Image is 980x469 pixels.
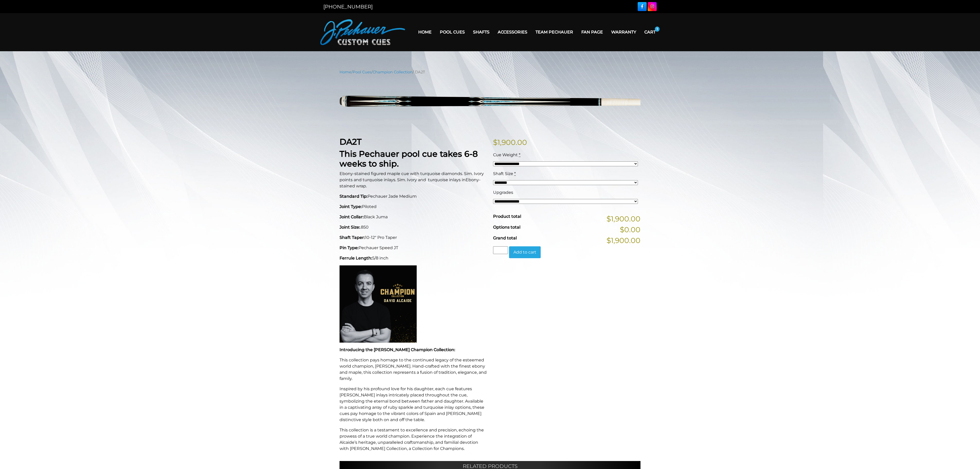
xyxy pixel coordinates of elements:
[436,25,469,39] a: Pool Cues
[340,171,484,182] span: Ebony-stained figured maple cue with turquoise diamonds. Sim. Ivory points and turquoise inlays. ...
[640,25,660,39] a: Cart
[519,152,520,157] abbr: required
[340,256,372,260] strong: Ferrule Length:
[493,171,513,176] span: Shaft Size
[340,234,487,241] p: 10-12" Pro Taper
[340,214,364,219] strong: Joint Collar:
[493,225,520,230] span: Options total
[493,190,513,195] span: Upgrades
[340,70,351,74] a: Home
[340,427,487,452] p: This collection is a testament to excellence and precision, echoing the prowess of a true world c...
[607,25,640,39] a: Warranty
[340,214,487,220] p: Black Juma
[340,137,362,147] strong: DA2T
[340,225,360,230] strong: Joint Size:
[353,70,371,74] a: Pool Cues
[493,138,497,147] span: $
[340,245,359,250] strong: Pin Type:
[373,70,413,74] a: Champion Collection
[469,25,494,39] a: Shafts
[509,246,541,258] button: Add to cart
[340,194,368,199] strong: Standard Tip:
[320,19,405,45] img: Pechauer Custom Cues
[493,138,527,147] bdi: 1,900.00
[340,79,640,129] img: DA2T-UPDATED.png
[340,255,487,261] p: 5/8 inch
[531,25,577,39] a: Team Pechauer
[414,25,436,39] a: Home
[340,235,365,240] strong: Shaft Taper:
[340,347,455,352] strong: Introducing the [PERSON_NAME] Champion Collection:
[340,357,487,382] p: This collection pays homage to the continued legacy of the esteemed world champion, [PERSON_NAME]...
[340,69,640,75] nav: Breadcrumb
[340,204,487,210] p: Piloted
[494,25,531,39] a: Accessories
[340,149,478,169] strong: This Pechauer pool cue takes 6-8 weeks to ship.
[340,204,362,209] strong: Joint Type:
[493,246,508,254] input: Product quantity
[514,171,516,176] abbr: required
[607,213,640,224] span: $1,900.00
[340,224,487,230] p: .850
[340,386,487,423] p: Inspired by his profound love for his daughter, each cue features [PERSON_NAME] inlays intricatel...
[323,4,373,10] a: [PHONE_NUMBER]
[340,193,487,199] p: Pechauer Jade Medium
[493,236,517,240] span: Grand total
[493,214,521,219] span: Product total
[577,25,607,39] a: Fan Page
[607,235,640,246] span: $1,900.00
[493,152,518,157] span: Cue Weight
[340,245,487,251] p: Pechauer Speed JT
[620,224,640,235] span: $0.00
